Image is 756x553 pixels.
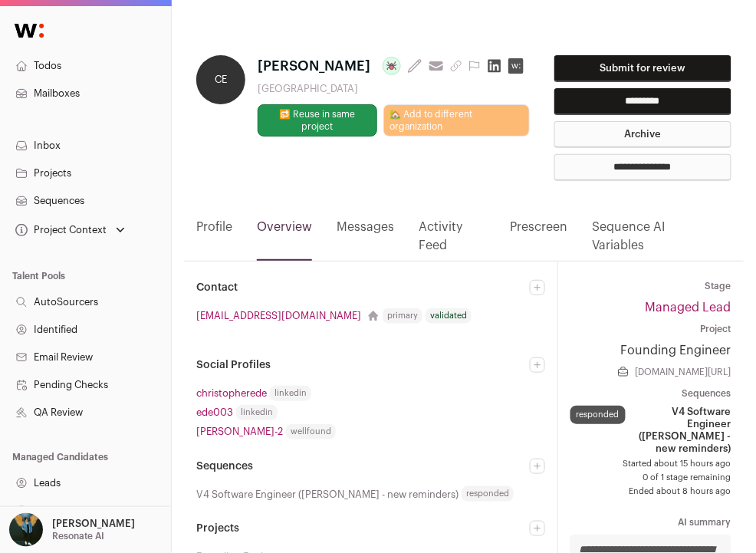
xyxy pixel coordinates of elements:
[383,104,530,137] a: 🏡 Add to different organization
[12,224,107,236] div: Project Context
[570,387,731,400] dt: Sequences
[570,280,731,292] dt: Stage
[337,218,394,261] a: Messages
[258,55,370,77] span: [PERSON_NAME]
[52,518,135,530] p: [PERSON_NAME]
[426,308,472,324] div: validated
[9,513,43,547] img: 12031951-medium_jpg
[554,121,731,148] button: Archive
[570,516,731,528] dt: AI summary
[196,280,530,295] h2: Contact
[419,218,486,261] a: Activity Feed
[258,104,377,137] button: 🔂 Reuse in same project
[6,513,138,547] button: Open dropdown
[196,404,233,420] a: ede003
[646,301,731,314] a: Managed Lead
[196,459,530,474] h2: Sequences
[196,521,530,536] h2: Projects
[632,406,731,455] span: V4 Software Engineer ([PERSON_NAME] - new reminders)
[511,218,568,261] a: Prescreen
[570,406,626,424] div: responded
[12,219,128,241] button: Open dropdown
[593,218,707,261] a: Sequence AI Variables
[570,341,731,360] a: Founding Engineer
[196,423,283,439] a: [PERSON_NAME]-2
[6,15,52,46] img: Wellfound
[570,486,731,498] span: Ended about 8 hours ago
[196,486,459,502] span: V4 Software Engineer ([PERSON_NAME] - new reminders)
[636,366,731,378] a: [DOMAIN_NAME][URL]
[196,218,232,261] a: Profile
[236,405,278,420] span: linkedin
[196,308,361,324] a: [EMAIL_ADDRESS][DOMAIN_NAME]
[570,323,731,335] dt: Project
[570,458,731,470] span: Started about 15 hours ago
[258,83,530,95] div: [GEOGRAPHIC_DATA]
[383,308,422,324] div: primary
[196,55,245,104] div: CE
[257,218,312,261] a: Overview
[554,55,731,82] button: Submit for review
[570,472,731,484] span: 0 of 1 stage remaining
[286,424,336,439] span: wellfound
[462,486,514,502] span: responded
[270,386,311,401] span: linkedin
[196,385,267,401] a: christopherede
[196,357,530,373] h2: Social Profiles
[52,530,104,542] p: Resonate AI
